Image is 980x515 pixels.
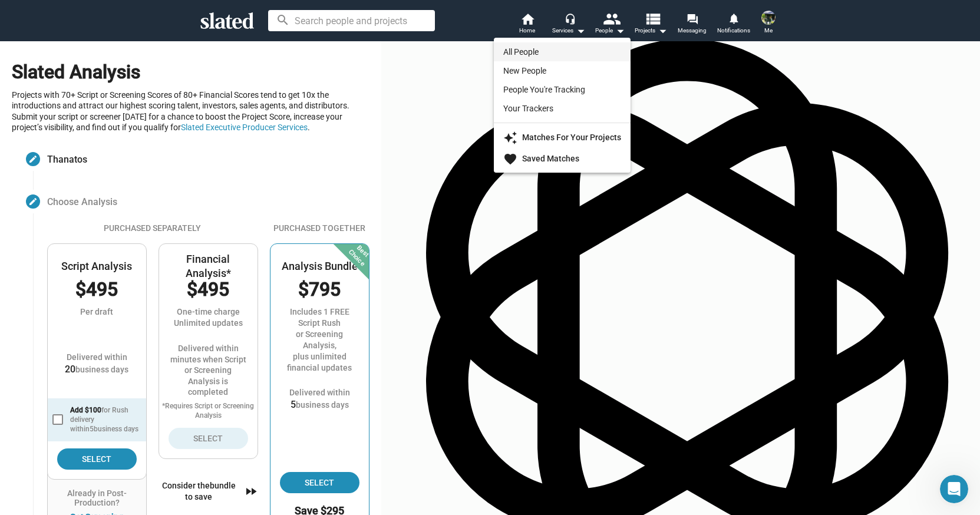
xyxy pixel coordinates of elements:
[494,61,631,80] a: New People
[503,131,517,145] mat-icon: auto_awesome
[503,152,517,166] mat-icon: favorite
[494,80,631,99] a: People You're Tracking
[522,133,621,142] strong: Matches For Your Projects
[522,154,579,163] strong: Saved Matches
[494,42,631,61] a: All People
[494,99,631,118] a: Your Trackers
